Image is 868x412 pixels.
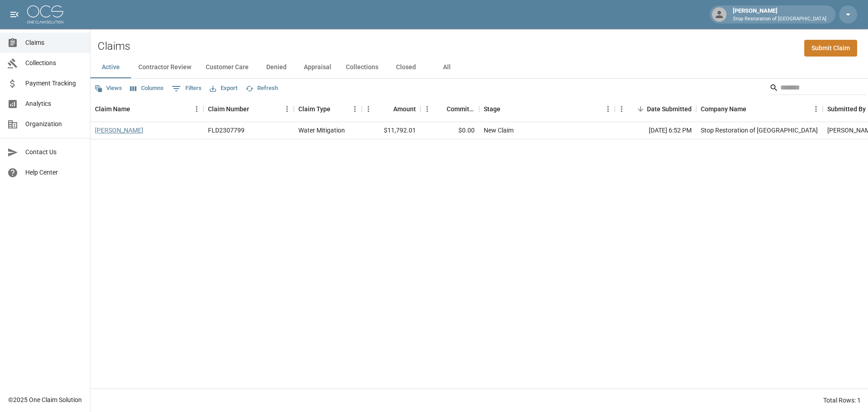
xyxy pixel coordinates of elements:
[243,81,280,95] button: Refresh
[381,103,393,115] button: Sort
[208,81,240,95] button: Export
[420,96,479,122] div: Committed Amount
[90,57,131,78] button: Active
[615,96,696,122] div: Date Submitted
[95,126,143,135] a: [PERSON_NAME]
[362,122,420,139] div: $11,792.01
[280,102,294,116] button: Menu
[348,102,362,116] button: Menu
[733,15,826,23] p: Stop Restoration of [GEOGRAPHIC_DATA]
[479,96,615,122] div: Stage
[647,96,692,122] div: Date Submitted
[420,122,479,139] div: $0.00
[696,96,823,122] div: Company Name
[386,57,426,78] button: Closed
[25,99,83,109] span: Analytics
[823,396,861,405] div: Total Rows: 1
[615,122,696,139] div: [DATE] 6:52 PM
[98,40,130,53] h2: Claims
[294,96,362,122] div: Claim Type
[27,5,63,24] img: ocs-logo-white-transparent.png
[25,147,83,157] span: Contact Us
[92,81,124,95] button: Views
[634,103,647,115] button: Sort
[249,103,262,115] button: Sort
[25,79,83,88] span: Payment Tracking
[297,57,339,78] button: Appraisal
[25,58,83,68] span: Collections
[190,102,203,116] button: Menu
[128,81,166,95] button: Select columns
[426,57,467,78] button: All
[615,102,628,116] button: Menu
[90,96,203,122] div: Claim Name
[804,40,857,57] a: Submit Claim
[362,96,420,122] div: Amount
[393,96,416,122] div: Amount
[298,126,345,135] div: Water Mitigation
[330,103,343,115] button: Sort
[420,102,434,116] button: Menu
[8,395,82,404] div: © 2025 One Claim Solution
[198,57,256,78] button: Customer Care
[256,57,297,78] button: Denied
[339,57,386,78] button: Collections
[601,102,615,116] button: Menu
[95,96,130,122] div: Claim Name
[25,119,83,129] span: Organization
[362,102,375,116] button: Menu
[203,96,294,122] div: Claim Number
[131,57,198,78] button: Contractor Review
[447,96,475,122] div: Committed Amount
[170,81,204,96] button: Show filters
[769,81,866,97] div: Search
[5,5,24,24] button: open drawer
[484,126,514,135] div: New Claim
[701,126,818,135] div: Stop Restoration of Winston Salem
[208,96,249,122] div: Claim Number
[25,38,83,47] span: Claims
[500,103,513,115] button: Sort
[729,6,830,23] div: [PERSON_NAME]
[90,57,868,78] div: dynamic tabs
[484,96,500,122] div: Stage
[208,126,245,135] div: FLD2307799
[701,96,746,122] div: Company Name
[298,96,330,122] div: Claim Type
[130,103,143,115] button: Sort
[25,168,83,177] span: Help Center
[827,96,866,122] div: Submitted By
[434,103,447,115] button: Sort
[809,102,823,116] button: Menu
[746,103,759,115] button: Sort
